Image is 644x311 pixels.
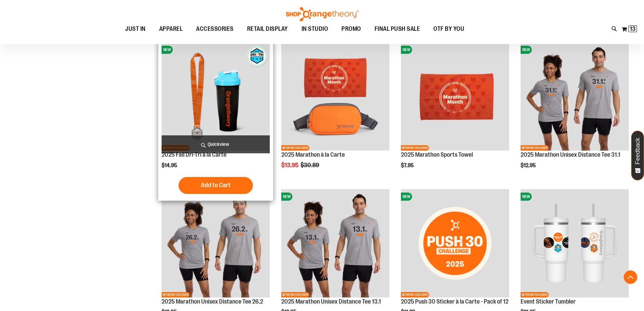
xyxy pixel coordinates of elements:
span: NETWORK EXCLUSIVE [401,145,429,151]
button: Feedback - Show survey [631,131,644,180]
span: NETWORK EXCLUSIVE [401,292,429,297]
span: Add to Cart [201,181,231,189]
a: PROMO [335,21,368,37]
a: 2025 Fall Dri-Tri à la Carte [162,151,226,158]
img: Shop Orangetheory [285,7,359,21]
span: NETWORK EXCLUSIVE [521,292,549,297]
a: IN STUDIO [295,21,335,37]
a: 2025 Marathon à la CarteNETWORK EXCLUSIVE [281,42,389,152]
span: 13 [630,25,636,32]
a: Event Sticker Tumbler [521,298,576,305]
span: ACCESSORIES [196,21,234,37]
span: NEW [162,46,173,54]
span: NEW [401,46,412,54]
span: NETWORK EXCLUSIVE [521,145,549,151]
img: 2025 Marathon Unisex Distance Tee 26.2 [162,189,270,297]
a: FINAL PUSH SALE [368,21,427,37]
span: $7.95 [401,162,415,169]
a: 2025 Marathon Unisex Distance Tee 31.1 [521,151,620,158]
span: NETWORK EXCLUSIVE [162,292,190,297]
span: NETWORK EXCLUSIVE [281,292,309,297]
a: APPAREL [152,21,190,37]
a: JUST IN [118,21,152,37]
span: Feedback [635,138,641,164]
a: 2025 Fall Dri-Tri à la CarteNEWNETWORK EXCLUSIVE [162,42,270,152]
img: 2025 Marathon à la Carte [281,42,389,151]
span: NEW [521,193,532,201]
span: $30.89 [301,162,320,169]
button: Back To Top [624,270,637,284]
span: $12.95 [521,162,537,169]
a: 2025 Push 30 Sticker à la Carte - Pack of 12NEWNETWORK EXCLUSIVE [401,189,509,298]
a: 2025 Marathon Unisex Distance Tee 26.2 [162,298,263,305]
span: IN STUDIO [302,21,328,37]
a: 2025 Marathon Sports TowelNEWNETWORK EXCLUSIVE [401,42,509,152]
span: FINAL PUSH SALE [375,21,420,37]
a: 2025 Marathon Unisex Distance Tee 13.1NEWNETWORK EXCLUSIVE [281,189,389,298]
img: OTF 40 oz. Sticker Tumbler [521,189,629,297]
a: 2025 Marathon Sports Towel [401,151,473,158]
span: JUST IN [125,21,146,37]
span: NEW [401,193,412,201]
div: product [517,39,632,186]
span: APPAREL [159,21,183,37]
span: NEW [521,46,532,54]
a: OTF BY YOU [427,21,471,37]
div: product [398,39,512,186]
a: 2025 Push 30 Sticker à la Carte - Pack of 12 [401,298,508,305]
img: 2025 Push 30 Sticker à la Carte - Pack of 12 [401,189,509,297]
span: RETAIL DISPLAY [247,21,288,37]
a: Quickview [162,135,270,153]
img: 2025 Marathon Sports Towel [401,42,509,151]
a: RETAIL DISPLAY [240,21,295,37]
img: 2025 Marathon Unisex Distance Tee 13.1 [281,189,389,297]
span: $13.95 [281,162,300,169]
div: product [158,39,273,201]
div: product [278,39,393,186]
span: PROMO [341,21,361,37]
a: ACCESSORIES [189,21,240,37]
span: OTF BY YOU [433,21,464,37]
a: 2025 Marathon Unisex Distance Tee 31.1NEWNETWORK EXCLUSIVE [521,42,629,152]
a: 2025 Marathon Unisex Distance Tee 13.1 [281,298,381,305]
span: NETWORK EXCLUSIVE [281,145,309,151]
img: 2025 Fall Dri-Tri à la Carte [162,42,270,151]
a: OTF 40 oz. Sticker TumblerNEWNETWORK EXCLUSIVE [521,189,629,298]
button: Add to Cart [178,177,253,194]
span: $14.95 [162,162,178,169]
a: 2025 Marathon Unisex Distance Tee 26.2NEWNETWORK EXCLUSIVE [162,189,270,298]
img: 2025 Marathon Unisex Distance Tee 31.1 [521,42,629,151]
span: NEW [281,193,292,201]
a: 2025 Marathon à la Carte [281,151,345,158]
